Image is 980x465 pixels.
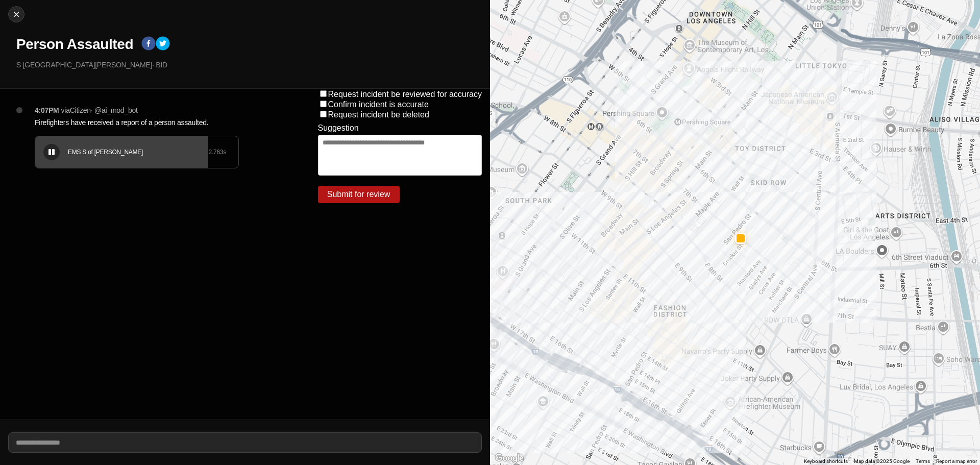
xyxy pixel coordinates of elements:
[68,148,208,156] div: EMS S of [PERSON_NAME]
[35,117,277,128] p: Firefighters have received a report of a person assaulted.
[16,35,133,54] h1: Person Assaulted
[328,90,482,99] label: Request incident be reviewed for accuracy
[16,60,482,70] p: S [GEOGRAPHIC_DATA][PERSON_NAME] · BID
[208,148,226,156] div: 2.763 s
[328,110,429,119] label: Request incident be deleted
[493,452,526,465] img: Google
[493,452,526,465] a: Open this area in Google Maps (opens a new window)
[854,458,910,464] span: Map data ©2025 Google
[8,6,24,22] button: cancel
[11,9,21,19] img: cancel
[61,105,138,115] p: via Citizen · @ ai_mod_bot
[141,36,156,53] button: facebook
[318,124,359,133] label: Suggestion
[35,105,59,115] p: 4:07PM
[936,458,977,464] a: Report a map error
[328,100,429,109] label: Confirm incident is accurate
[916,458,930,464] a: Terms (opens in new tab)
[318,186,400,203] button: Submit for review
[156,36,170,53] button: twitter
[804,458,848,465] button: Keyboard shortcuts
